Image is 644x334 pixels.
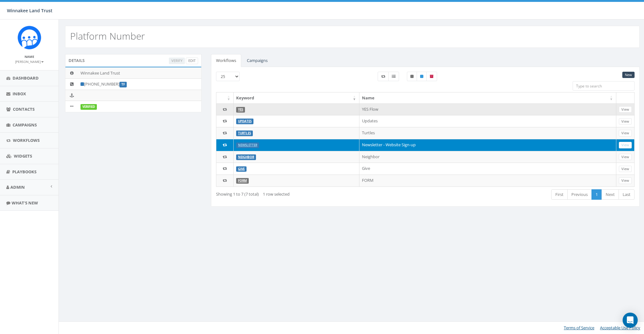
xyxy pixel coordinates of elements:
[359,175,616,186] td: FORM
[13,106,35,112] span: Contacts
[78,79,201,90] td: [PHONE_NUMBER]
[119,82,127,87] label: TF
[426,72,437,81] label: Archived
[359,92,616,103] th: Name: activate to sort column ascending
[13,137,40,143] span: Workflows
[619,166,632,172] a: View
[7,8,53,14] span: Winnakee Land Trust
[238,155,254,159] a: Neighbor
[407,72,417,81] label: Unpublished
[10,184,25,190] span: Admin
[14,153,32,159] span: Widgets
[12,169,36,175] span: Playbooks
[263,191,290,197] span: 1 row selected
[238,119,252,123] a: Updates
[242,54,273,67] a: Campaigns
[359,139,616,151] td: Newsletter - Website Sign-up
[13,91,26,97] span: Inbox
[359,127,616,139] td: Turtles
[211,54,241,67] a: Workflows
[15,59,44,64] small: [PERSON_NAME]
[622,72,635,78] a: New
[359,115,616,127] td: Updates
[619,142,632,148] a: View
[623,313,638,328] div: Open Intercom Messenger
[238,167,245,171] a: Give
[78,67,201,79] td: Winnakee Land Trust
[238,143,257,147] a: Newsletter
[619,177,632,184] a: View
[573,81,635,91] input: Type to search
[65,54,202,67] div: Details
[234,92,359,103] th: Keyword: activate to sort column ascending
[216,92,234,103] th: : activate to sort column ascending
[591,189,602,200] a: 1
[600,325,640,331] a: Acceptable Use Policy
[18,26,41,49] img: Rally_Corp_Icon.png
[619,154,632,160] a: View
[602,189,619,200] a: Next
[619,130,632,136] a: View
[567,189,592,200] a: Previous
[80,104,97,110] label: Verified
[15,58,44,64] a: [PERSON_NAME]
[619,118,632,125] a: View
[238,131,251,135] a: Turtles
[13,122,37,128] span: Campaigns
[359,151,616,163] td: Neighbor
[564,325,594,331] a: Terms of Service
[238,179,247,183] a: FORM
[13,75,39,81] span: Dashboard
[388,72,399,81] label: Menu
[619,106,632,113] a: View
[619,189,635,200] a: Last
[551,189,568,200] a: First
[359,103,616,115] td: YES Flow
[417,72,427,81] label: Published
[12,200,38,206] span: What's New
[216,189,385,197] div: Showing 1 to 7 (7 total)
[359,163,616,175] td: Give
[378,72,389,81] label: Workflow
[70,31,145,41] h2: Platform Number
[186,58,198,64] a: Edit
[25,54,34,59] small: Name
[238,108,243,112] a: YES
